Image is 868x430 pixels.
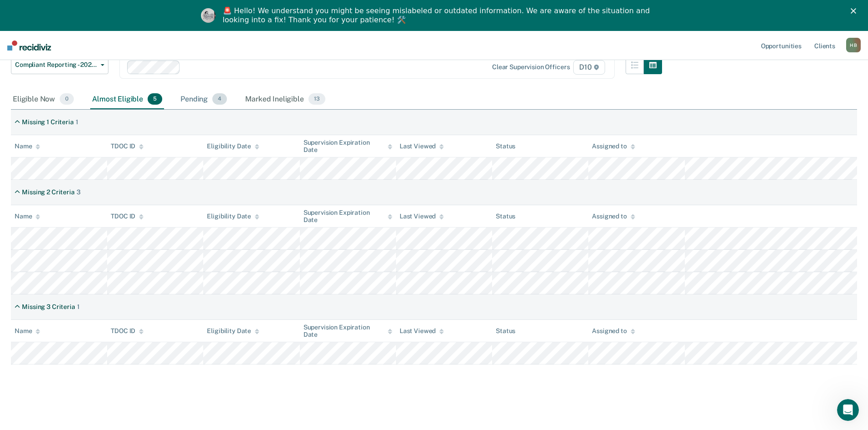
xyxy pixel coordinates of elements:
div: Last Viewed [400,212,444,220]
div: Eligibility Date [207,212,259,220]
div: 1 [76,118,78,126]
div: Status [496,212,515,220]
div: Name [15,327,40,335]
div: 3 [77,188,81,196]
iframe: Intercom live chat [837,399,859,421]
span: 5 [148,93,162,105]
div: 🚨 Hello! We understand you might be seeing mislabeled or outdated information. We are aware of th... [223,6,653,25]
button: HB [846,38,861,52]
div: TDOC ID [111,142,144,150]
div: Eligibility Date [207,142,259,150]
a: Clients [812,31,837,60]
div: 1 [77,303,80,311]
div: Missing 2 Criteria3 [11,185,84,200]
div: Name [15,212,40,220]
span: Compliant Reporting - 2025 Policy [15,61,97,69]
button: Compliant Reporting - 2025 Policy [11,56,108,74]
div: TDOC ID [111,212,144,220]
div: Missing 3 Criteria1 [11,299,83,314]
img: Profile image for Kim [201,8,216,23]
div: Missing 1 Criteria [22,118,73,126]
div: Name [15,142,40,150]
span: D10 [573,60,605,75]
div: Status [496,327,515,335]
div: H B [846,38,861,52]
span: 0 [60,93,74,105]
div: Almost Eligible5 [90,90,164,110]
div: Pending4 [179,90,229,110]
div: Close [851,8,860,14]
div: Missing 3 Criteria [22,303,75,311]
div: TDOC ID [111,327,144,335]
div: Marked Ineligible13 [243,90,327,110]
div: Supervision Expiration Date [303,209,392,224]
span: 13 [308,93,325,105]
a: Opportunities [759,31,803,60]
div: Missing 1 Criteria1 [11,115,82,130]
div: Assigned to [592,142,635,150]
div: Last Viewed [400,327,444,335]
div: Status [496,142,515,150]
div: Last Viewed [400,142,444,150]
span: 4 [212,93,227,105]
img: Recidiviz [7,40,51,51]
div: Eligibility Date [207,327,259,335]
div: Eligible Now0 [11,90,76,110]
div: Assigned to [592,212,635,220]
div: Missing 2 Criteria [22,188,74,196]
div: Clear supervision officers [492,63,570,71]
div: Assigned to [592,327,635,335]
div: Supervision Expiration Date [303,139,392,154]
div: Supervision Expiration Date [303,324,392,339]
